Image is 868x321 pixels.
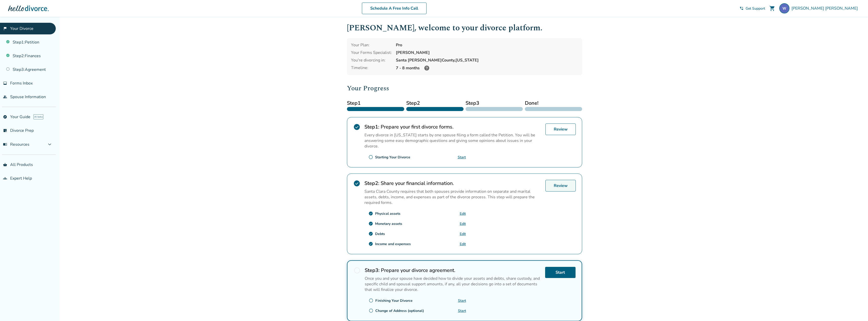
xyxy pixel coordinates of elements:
[354,267,361,274] span: radio_button_unchecked
[396,42,578,48] div: Pro
[375,231,385,236] div: Debts
[458,298,466,303] a: Start
[375,211,400,216] div: Physical assets
[3,142,7,146] span: menu_book
[396,57,578,63] div: Santa [PERSON_NAME] County, [US_STATE]
[33,114,43,119] span: AI beta
[396,65,578,71] div: 7 - 8 months
[364,180,379,187] strong: Step 2 :
[3,95,7,99] span: people
[375,155,410,160] div: Starting Your Divorce
[364,123,379,130] strong: Step 1 :
[460,242,466,246] a: Edit
[545,123,576,135] a: Review
[351,50,392,55] div: Your Forms Specialist:
[746,6,765,11] span: Get Support
[3,176,7,180] span: groups
[406,99,464,107] span: Step 2
[458,308,466,313] a: Start
[460,211,466,216] a: Edit
[364,189,541,205] p: Santa Clara County requires that both spouses provide information on separate and marital assets,...
[3,142,29,147] span: Resources
[779,3,789,13] img: workspace
[347,83,582,93] h2: Your Progress
[369,298,373,303] span: radio_button_unchecked
[368,231,373,236] span: check_circle
[740,6,744,10] span: phone_in_talk
[375,221,402,226] div: Monetary assets
[368,211,373,216] span: check_circle
[347,99,404,107] span: Step 1
[375,298,413,303] div: Finishing Your Divorce
[369,308,373,313] span: radio_button_unchecked
[769,5,775,11] span: shopping_cart
[365,267,380,274] strong: Step 3 :
[351,65,392,71] div: Timeline:
[10,80,33,86] span: Forms Inbox
[3,115,7,119] span: explore
[545,180,576,191] a: Review
[843,297,868,321] iframe: Chat Widget
[347,22,582,34] h1: [PERSON_NAME] , welcome to your divorce platform.
[3,27,7,31] span: flag_2
[791,6,860,11] span: [PERSON_NAME] [PERSON_NAME]
[362,3,427,14] a: Schedule A Free Info Call
[351,57,392,63] div: You're divorcing in:
[368,155,373,159] span: radio_button_unchecked
[375,242,411,246] div: Income and expenses
[458,155,466,160] a: Start
[3,81,7,85] span: inbox
[351,42,392,48] div: Your Plan:
[740,6,765,11] a: phone_in_talkGet Support
[3,163,7,167] span: shopping_basket
[368,221,373,226] span: check_circle
[365,267,541,274] h2: Prepare your divorce agreement.
[364,132,541,149] p: Every divorce in [US_STATE] starts by one spouse filing a form called the Petition. You will be a...
[466,99,523,107] span: Step 3
[364,180,541,187] h2: Share your financial information.
[396,50,578,55] div: [PERSON_NAME]
[365,276,541,292] p: Once you and your spouse have decided how to divide your assets and debts, share custody, and spe...
[47,141,53,147] span: expand_more
[460,221,466,226] a: Edit
[525,99,582,107] span: Done!
[368,242,373,246] span: check_circle
[353,123,360,131] span: check_circle
[353,180,360,187] span: check_circle
[545,267,576,278] a: Start
[460,231,466,236] a: Edit
[364,123,541,130] h2: Prepare your first divorce forms.
[3,129,7,133] span: list_alt_check
[375,308,424,313] div: Change of Address (optional)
